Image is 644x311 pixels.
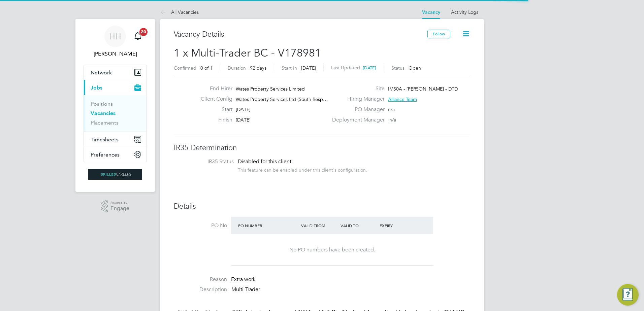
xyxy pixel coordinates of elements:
label: Start In [282,65,297,71]
span: Open [409,65,421,71]
label: Reason [174,276,227,283]
div: Valid To [339,219,378,232]
div: No PO numbers have been created. [238,246,426,253]
img: skilledcareers-logo-retina.png [88,169,142,180]
h3: IR35 Determination [174,143,470,153]
span: Alliance Team [388,96,417,102]
label: Start [195,106,232,113]
a: 20 [131,26,144,47]
a: All Vacancies [160,9,199,15]
label: Client Config [195,96,232,103]
span: Timesheets [91,136,119,143]
span: Holly Hammatt [84,50,147,58]
span: Preferences [91,151,120,158]
label: Hiring Manager [328,96,385,103]
span: Engage [110,206,129,211]
label: Site [328,85,385,92]
label: Confirmed [174,65,196,71]
span: n/a [388,106,395,112]
div: PO Number [236,219,299,232]
a: Vacancy [422,9,440,15]
label: Deployment Manager [328,116,385,124]
a: Activity Logs [451,9,478,15]
button: Network [84,65,147,80]
label: IR35 Status [181,158,234,165]
span: Jobs [91,84,102,91]
h3: Details [174,202,470,211]
label: PO No [174,222,227,229]
button: Preferences [84,147,147,162]
label: Finish [195,116,232,124]
div: Expiry [378,219,417,232]
div: Valid From [299,219,339,232]
a: Placements [91,119,119,126]
span: n/a [389,117,396,123]
span: IM50A - [PERSON_NAME] - DTD [388,86,458,92]
a: HH[PERSON_NAME] [84,26,147,58]
a: Powered byEngage [101,200,130,213]
p: Multi-Trader [231,286,470,293]
span: 1 x Multi-Trader BC - V178981 [174,46,321,60]
a: Go to home page [84,169,147,180]
a: Positions [91,101,113,107]
label: Last Updated [331,65,360,71]
span: HH [109,32,121,41]
span: 92 days [250,65,266,71]
span: 20 [139,28,148,36]
span: [DATE] [301,65,316,71]
button: Timesheets [84,132,147,147]
span: [DATE] [236,106,251,112]
label: Status [391,65,405,71]
span: 0 of 1 [200,65,213,71]
nav: Main navigation [75,19,155,192]
label: End Hirer [195,85,232,92]
span: [DATE] [236,117,251,123]
button: Follow [427,30,450,38]
label: PO Manager [328,106,385,113]
span: Wates Property Services Ltd (South Resp… [236,96,328,102]
span: Disabled for this client. [238,158,293,165]
span: Powered by [110,200,129,206]
button: Engage Resource Center [617,284,639,306]
label: Description [174,286,227,293]
span: Wates Property Services Limited [236,86,305,92]
span: Extra work [231,276,256,283]
div: This feature can be enabled under this client's configuration. [238,165,367,173]
a: Vacancies [91,110,116,116]
h3: Vacancy Details [174,30,427,39]
div: Jobs [84,95,147,132]
label: Duration [228,65,246,71]
button: Jobs [84,80,147,95]
span: [DATE] [363,65,376,71]
span: Network [91,69,112,76]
